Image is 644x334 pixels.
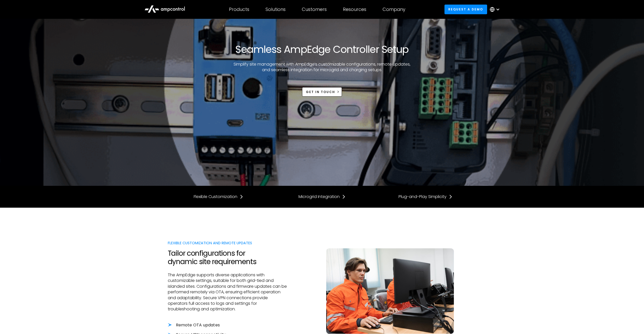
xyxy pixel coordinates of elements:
[326,248,454,333] img: Man working on a laptop
[343,7,366,12] div: Resources
[302,7,327,12] div: Customers
[383,7,405,12] div: Company
[229,62,415,73] p: Simplify site management with AmpEdge’s customizable configurations, remote updates, and seamless...
[168,322,288,328] li: Remote OTA updates
[299,194,340,200] div: Microgrid Integration
[299,194,346,200] a: Microgrid Integration
[302,87,342,97] a: Get in touch
[266,7,286,12] div: Solutions
[194,194,237,200] div: Flexible Customization
[168,249,288,266] h2: Tailor configurations for dynamic site requirements
[235,43,408,55] h1: Seamless AmpEdge Controller Setup
[306,90,335,94] div: Get in touch
[229,7,249,12] div: Products
[194,194,243,200] a: Flexible Customization
[399,194,453,200] a: Plug-and-Play Simplicity
[168,272,288,312] p: The AmpEdge supports diverse applications with customizable settings, suitable for both grid-tied...
[399,194,447,200] div: Plug-and-Play Simplicity
[444,5,487,14] a: Request a demo
[168,240,288,246] div: Flexible Customization and Remote Updates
